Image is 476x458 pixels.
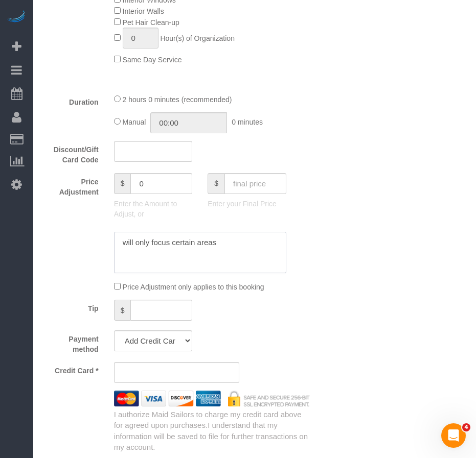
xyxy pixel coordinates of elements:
[36,300,106,314] label: Tip
[462,423,470,431] span: 4
[123,7,164,15] span: Interior Walls
[6,10,27,25] img: Automaid Logo
[114,421,308,451] span: I understand that my information will be saved to file for further transactions on my account.
[106,391,318,406] img: credit cards
[36,362,106,376] label: Credit Card *
[123,18,179,27] span: Pet Hair Clean-up
[160,34,235,42] span: Hour(s) of Organization
[123,95,232,104] span: 2 hours 0 minutes (recommended)
[208,199,286,209] p: Enter your Final Price
[123,368,231,377] iframe: Secure card payment input frame
[123,283,264,291] span: Price Adjustment only applies to this booking
[224,173,286,194] input: final price
[36,141,106,165] label: Discount/Gift Card Code
[106,409,318,453] div: I authorize Maid Sailors to charge my credit card above for agreed upon purchases.
[123,56,182,64] span: Same Day Service
[208,173,224,194] span: $
[36,173,106,197] label: Price Adjustment
[36,330,106,354] label: Payment method
[114,199,193,219] p: Enter the Amount to Adjust, or
[114,173,131,194] span: $
[36,93,106,107] label: Duration
[441,423,466,448] iframe: Intercom live chat
[232,118,263,126] span: 0 minutes
[123,118,146,126] span: Manual
[114,300,131,321] span: $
